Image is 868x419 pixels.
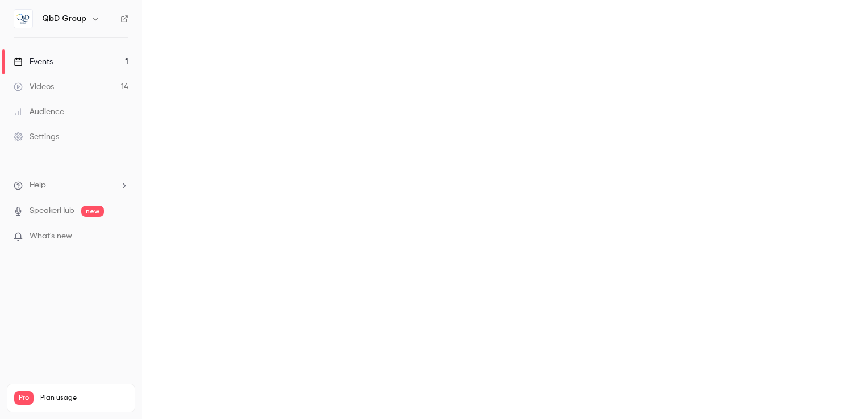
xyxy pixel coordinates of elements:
div: Videos [14,81,54,93]
h6: QbD Group [42,13,86,24]
a: SpeakerHub [30,205,74,217]
div: Events [14,56,53,68]
span: Plan usage [40,393,128,403]
span: new [81,206,104,217]
img: QbD Group [14,10,32,28]
li: help-dropdown-opener [14,179,128,191]
span: Pro [14,391,34,405]
div: Settings [14,131,59,143]
iframe: Noticeable Trigger [115,232,128,242]
div: Audience [14,106,64,118]
span: What's new [30,231,72,242]
span: Help [30,179,46,191]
